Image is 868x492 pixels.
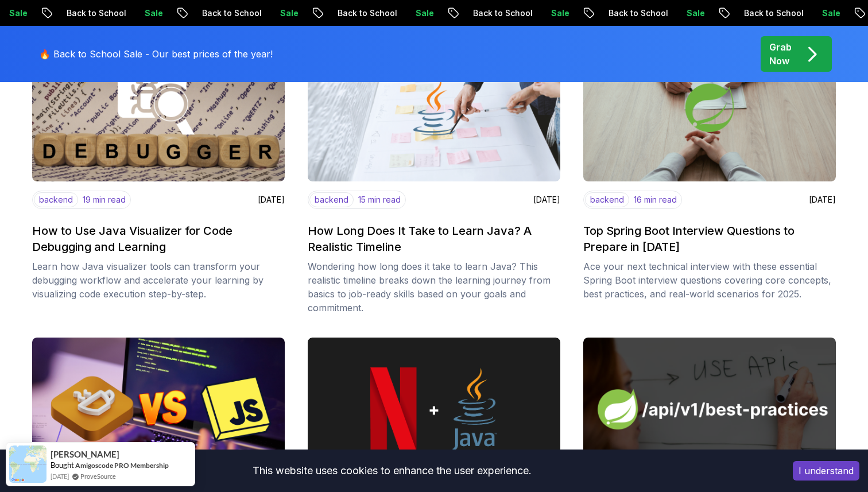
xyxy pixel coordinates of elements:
[583,338,836,481] img: image
[32,38,285,181] img: image
[358,194,401,206] p: 15 min read
[9,445,46,483] img: provesource social proof notification image
[634,194,677,206] p: 16 min read
[80,471,116,481] a: ProveSource
[793,461,859,481] button: Accept cookies
[75,460,169,470] a: Amigoscode PRO Membership
[258,194,285,206] p: [DATE]
[403,7,440,19] p: Sale
[39,47,273,61] p: 🔥 Back to School Sale - Our best prices of the year!
[34,192,78,207] p: backend
[809,194,836,206] p: [DATE]
[769,40,792,68] p: Grab Now
[54,7,132,19] p: Back to School
[51,471,69,481] span: [DATE]
[596,7,674,19] p: Back to School
[309,192,354,207] p: backend
[268,7,304,19] p: Sale
[583,223,836,255] h2: Top Spring Boot Interview Questions to Prepare in [DATE]
[9,458,776,483] div: This website uses cookies to enhance the user experience.
[32,259,285,301] p: Learn how Java visualizer tools can transform your debugging workflow and accelerate your learnin...
[189,7,268,19] p: Back to School
[583,259,836,301] p: Ace your next technical interview with these essential Spring Boot interview questions covering c...
[460,7,538,19] p: Back to School
[583,38,836,315] a: imagebackend16 min read[DATE]Top Spring Boot Interview Questions to Prepare in [DATE]Ace your nex...
[585,192,629,207] p: backend
[308,38,560,181] img: image
[538,7,575,19] p: Sale
[83,194,126,206] p: 19 min read
[533,194,560,206] p: [DATE]
[51,460,74,470] span: Bought
[32,338,285,481] img: image
[583,38,836,181] img: image
[308,223,560,255] h2: How Long Does It Take to Learn Java? A Realistic Timeline
[731,7,809,19] p: Back to School
[32,223,285,255] h2: How to Use Java Visualizer for Code Debugging and Learning
[308,259,560,315] p: Wondering how long does it take to learn Java? This realistic timeline breaks down the learning j...
[674,7,711,19] p: Sale
[809,7,846,19] p: Sale
[308,38,560,315] a: imagebackend15 min read[DATE]How Long Does It Take to Learn Java? A Realistic TimelineWondering h...
[132,7,169,19] p: Sale
[325,7,403,19] p: Back to School
[51,450,119,459] span: [PERSON_NAME]
[32,38,285,315] a: imagebackend19 min read[DATE]How to Use Java Visualizer for Code Debugging and LearningLearn how ...
[308,338,560,481] img: image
